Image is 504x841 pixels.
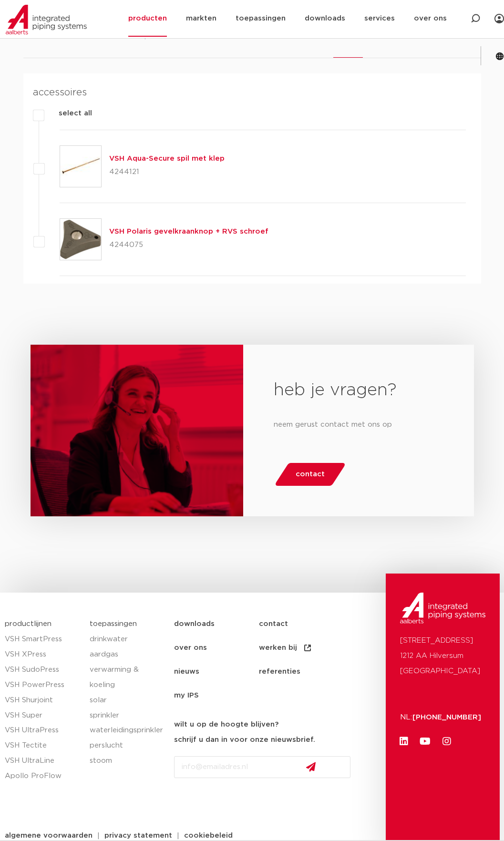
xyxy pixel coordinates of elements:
[174,660,259,684] a: nieuws
[174,684,259,708] a: my IPS
[33,85,466,100] h4: accessoires
[400,633,485,679] p: [STREET_ADDRESS] 1212 AA Hilversum [GEOGRAPHIC_DATA]
[274,379,443,402] h2: heb je vragen?
[109,155,225,162] a: VSH Aqua-Secure spil met klep
[109,228,268,235] a: VSH Polaris gevelkraanknop + RVS schroef
[60,146,101,187] img: Thumbnail for VSH Aqua-Secure spil met klep
[5,647,80,662] a: VSH XPress
[90,723,165,738] a: waterleidingsprinkler
[90,647,165,662] a: aardgas
[296,467,325,482] span: contact
[90,753,165,769] a: stoom
[60,219,101,260] img: Thumbnail for VSH Polaris gevelkraanknop + RVS schroef
[306,762,316,772] img: send.svg
[274,463,346,486] a: contact
[174,756,350,778] input: info@emailadres.nl
[174,721,278,728] strong: wilt u op de hoogte blijven?
[90,620,137,627] a: toepassingen
[5,620,51,627] a: productlijnen
[104,832,172,839] span: privacy statement
[5,769,80,784] a: Apollo ProFlow
[177,832,240,839] a: cookiebeleid
[90,662,165,693] a: verwarming & koeling
[109,164,225,180] p: 4244121
[44,108,92,119] label: select all
[5,832,93,839] span: algemene voorwaarden
[5,662,80,677] a: VSH SudoPress
[259,636,344,660] a: werken bij
[412,714,481,721] a: [PHONE_NUMBER]
[5,753,80,769] a: VSH UltraLine
[174,612,381,708] nav: Menu
[5,738,80,753] a: VSH Tectite
[109,237,268,253] p: 4244075
[174,786,319,823] iframe: reCAPTCHA
[97,832,179,839] a: privacy statement
[400,710,413,725] p: NL:
[174,736,315,743] strong: schrijf u dan in voor onze nieuwsbrief.
[174,636,259,660] a: over ons
[259,612,344,636] a: contact
[90,738,165,753] a: perslucht
[90,708,165,723] a: sprinkler
[90,693,165,708] a: solar
[184,832,233,839] span: cookiebeleid
[5,632,80,647] a: VSH SmartPress
[274,417,443,432] p: neem gerust contact met ons op
[5,693,80,708] a: VSH Shurjoint
[5,723,80,738] a: VSH UltraPress
[259,660,344,684] a: referenties
[90,632,165,647] a: drinkwater
[174,612,259,636] a: downloads
[5,677,80,693] a: VSH PowerPress
[5,708,80,723] a: VSH Super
